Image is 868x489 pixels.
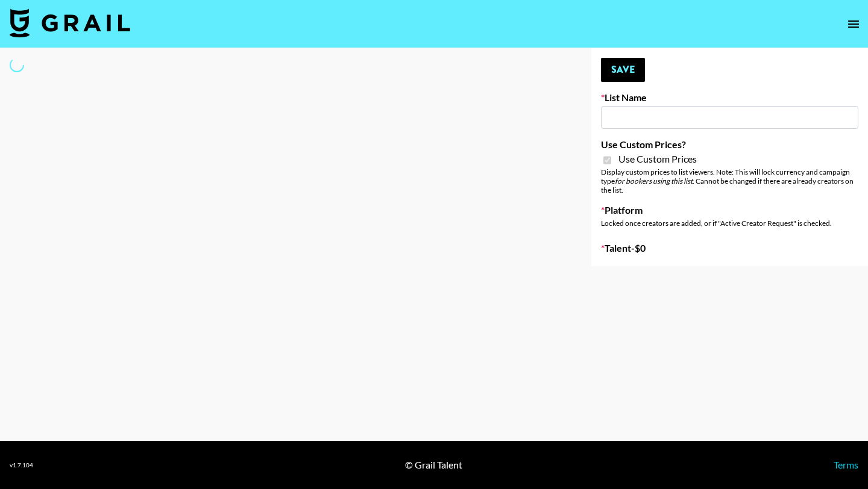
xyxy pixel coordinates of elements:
[405,459,462,471] div: © Grail Talent
[601,242,858,254] label: Talent - $ 0
[601,167,858,195] div: Display custom prices to list viewers. Note: This will lock currency and campaign type . Cannot b...
[10,461,33,469] div: v 1.7.104
[601,139,858,151] label: Use Custom Prices?
[601,58,645,82] button: Save
[10,8,130,37] img: Grail Talent
[834,459,858,470] a: Terms
[601,204,858,216] label: Platform
[601,219,858,228] div: Locked once creators are added, or if "Active Creator Request" is checked.
[618,153,697,165] span: Use Custom Prices
[841,12,866,36] button: open drawer
[615,176,693,185] em: for bookers using this list
[601,92,858,104] label: List Name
